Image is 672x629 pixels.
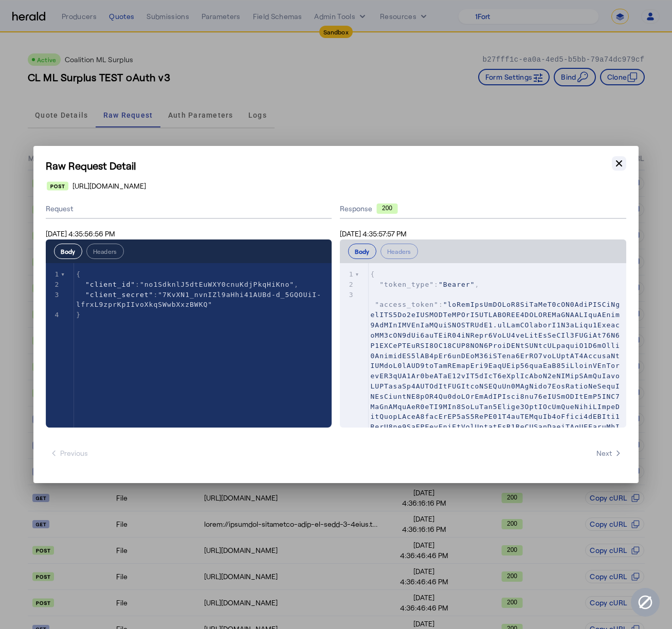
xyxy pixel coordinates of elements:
[85,291,153,299] span: "client_secret"
[50,448,88,458] span: Previous
[46,158,626,173] h1: Raw Request Detail
[340,203,626,214] div: Response
[348,244,376,259] button: Body
[46,310,61,320] div: 4
[46,280,61,290] div: 2
[76,291,321,309] span: :
[370,301,620,543] span: "loRemIpsUmDOLoR8SiTaMeT0cON0AdiPISCiNgelITS5Do2eIUSMODTeMPOrI5UTLABOREE4DOLOREMaGNAALIquAEnim9Ad...
[85,281,135,288] span: "client_id"
[46,290,61,300] div: 3
[340,269,355,280] div: 1
[140,281,294,288] span: "no1SdknlJ5dtEuWXY0cnuKdjPkqHiKno"
[76,311,81,319] span: }
[379,281,434,288] span: "token_type"
[76,281,299,288] span: : ,
[46,444,92,462] button: Previous
[54,244,82,259] button: Body
[439,281,475,288] span: "Bearer"
[382,205,392,212] text: 200
[340,229,407,238] span: [DATE] 4:35:57:57 PM
[370,270,375,278] span: {
[46,269,61,280] div: 1
[46,229,115,238] span: [DATE] 4:35:56:56 PM
[340,280,355,290] div: 2
[370,291,620,543] span: :
[86,244,124,259] button: Headers
[592,444,626,462] button: Next
[380,244,418,259] button: Headers
[76,291,321,309] span: "7KvXN1_nvnIZl9aHhi41AUBd-d_5GQOUiI-lfrxL9zprKpIIvoXkqSWwbXxzBWKQ"
[46,199,332,219] div: Request
[72,181,146,191] span: [URL][DOMAIN_NAME]
[340,290,355,300] div: 3
[596,448,622,458] span: Next
[370,281,479,288] span: : ,
[375,301,439,308] span: "access_token"
[76,270,81,278] span: {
